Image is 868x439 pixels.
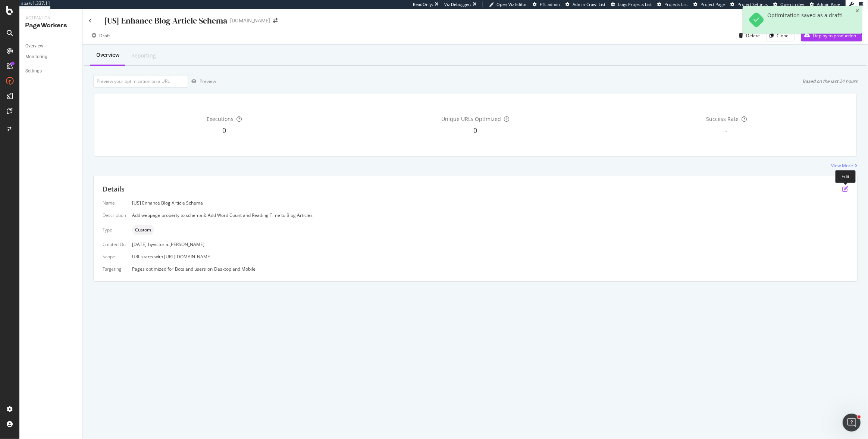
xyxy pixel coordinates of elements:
div: Monitoring [25,53,47,61]
div: View More [831,162,853,169]
div: neutral label [132,225,154,235]
span: Logs Projects List [618,1,652,7]
div: ReadOnly: [413,1,433,7]
span: Open Viz Editor [496,1,527,7]
a: Project Settings [730,1,768,7]
div: Optimization saved as a draft! [767,12,843,28]
div: [DATE] [132,241,848,247]
div: Overview [96,51,119,59]
a: View More [831,162,858,169]
div: Desktop and Mobile [214,266,256,272]
div: Targeting [103,266,126,272]
span: Success Rate [706,115,739,122]
div: [DOMAIN_NAME] [230,17,270,24]
div: Reporting [131,52,156,59]
span: FTL admin [540,1,560,7]
div: Bots and users [175,266,206,272]
div: arrow-right-arrow-left [273,18,278,23]
button: Preview [188,75,216,87]
button: Delete [736,29,760,41]
div: Pages optimized for on [132,266,848,272]
div: [US] Enhance Blog Article Schema [104,15,227,27]
span: 0 [474,126,477,135]
div: Draft [99,32,110,39]
span: - [726,126,728,135]
div: Name [103,200,126,206]
span: Projects List [664,1,688,7]
div: PageWorkers [25,21,76,30]
a: Settings [25,67,77,75]
span: Admin Page [817,1,840,7]
a: Click to go back [89,19,92,23]
span: Admin Crawl List [573,1,605,7]
a: Admin Crawl List [565,1,605,7]
a: Admin Page [810,1,840,7]
div: Details [103,184,125,194]
div: Type [103,227,126,233]
span: Project Settings [737,1,768,7]
div: Based on the last 24 hours [802,78,858,84]
span: URL starts with [URL][DOMAIN_NAME] [132,253,211,260]
a: Open in dev [773,1,804,7]
a: Open Viz Editor [489,1,527,7]
a: Overview [25,42,77,50]
div: Preview [200,78,216,84]
div: close toast [856,9,859,13]
a: Monitoring [25,53,77,61]
span: Unique URLs Optimized [442,115,501,122]
div: Settings [25,67,42,75]
div: Activation [25,15,76,21]
div: Description [103,212,126,218]
a: Project Page [693,1,725,7]
a: Projects List [657,1,688,7]
span: Project Page [701,1,725,7]
span: 0 [223,126,226,135]
div: [US] Enhance Blog Article Schema [132,200,848,206]
a: FTL admin [533,1,560,7]
div: by victoria.[PERSON_NAME] [148,241,204,247]
div: Scope [103,253,126,260]
span: Open in dev [780,1,804,7]
div: Created On [103,241,126,247]
input: Preview your optimization on a URL [93,75,188,88]
span: Executions [207,115,234,122]
div: Edit [835,170,856,183]
span: Custom [135,228,151,232]
a: Logs Projects List [611,1,652,7]
div: pen-to-square [842,186,848,192]
iframe: Intercom live chat [843,414,861,432]
div: Add webpage property to schema & Add Word Count and Reading Time to Blog Articles [132,212,848,218]
div: Overview [25,42,43,50]
div: Viz Debugger: [444,1,471,7]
